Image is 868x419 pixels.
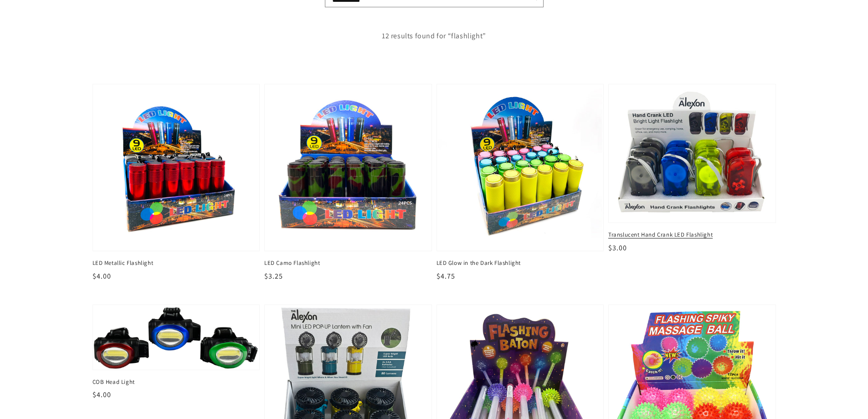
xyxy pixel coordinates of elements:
a: LED Glow in the Dark Flashlight LED Glow in the Dark Flashlight $4.75 [437,84,604,282]
a: LED Metallic Flashlight LED Metallic Flashlight $4.00 [92,84,260,282]
span: $4.00 [92,271,111,281]
a: Translucent Hand Crank LED Flashlight Translucent Hand Crank LED Flashlight $3.00 [608,84,776,253]
span: $3.00 [608,243,627,253]
img: Translucent Hand Crank LED Flashlight [606,82,778,225]
img: COB Head Light [93,305,260,370]
p: 12 results found for “flashlight” [92,30,776,43]
span: COB Head Light [92,378,260,386]
img: LED Metallic Flashlight [93,84,260,251]
img: LED Glow in the Dark Flashlight [437,84,604,251]
span: LED Metallic Flashlight [92,259,260,267]
span: $4.75 [437,271,455,281]
span: $4.00 [92,390,111,399]
span: LED Camo Flashlight [264,259,432,267]
a: LED Camo Flashlight LED Camo Flashlight $3.25 [264,84,432,282]
span: LED Glow in the Dark Flashlight [437,259,604,267]
span: Translucent Hand Crank LED Flashlight [608,231,776,239]
a: COB Head Light COB Head Light $4.00 [92,305,260,401]
img: LED Camo Flashlight [265,84,431,251]
span: $3.25 [264,271,283,281]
